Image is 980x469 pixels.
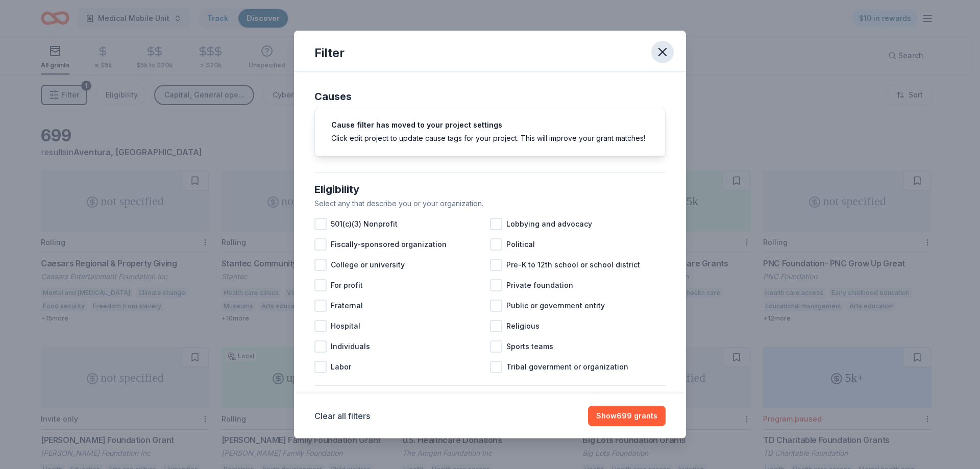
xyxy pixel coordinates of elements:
[506,238,535,251] span: Political
[331,361,351,373] span: Labor
[331,133,649,143] div: Click edit project to update cause tags for your project. This will improve your grant matches!
[331,218,398,230] span: 501(c)(3) Nonprofit
[506,279,573,291] span: Private foundation
[314,198,666,210] div: Select any that describe you or your organization.
[314,410,370,422] button: Clear all filters
[331,320,360,332] span: Hospital
[331,121,649,129] h5: Cause filter has moved to your project settings
[506,259,640,271] span: Pre-K to 12th school or school district
[331,340,370,353] span: Individuals
[331,259,405,271] span: College or university
[588,406,666,426] button: Show699 grants
[506,218,592,230] span: Lobbying and advocacy
[314,88,666,105] div: Causes
[506,340,553,353] span: Sports teams
[314,181,666,198] div: Eligibility
[506,300,605,312] span: Public or government entity
[331,279,363,291] span: For profit
[506,361,628,373] span: Tribal government or organization
[331,300,363,312] span: Fraternal
[331,238,447,251] span: Fiscally-sponsored organization
[314,45,345,61] div: Filter
[506,320,540,332] span: Religious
